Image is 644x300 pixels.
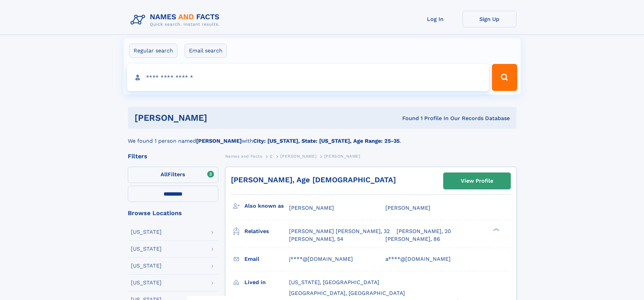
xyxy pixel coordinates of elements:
[461,173,493,189] div: View Profile
[444,173,510,189] a: View Profile
[128,153,218,159] div: Filters
[131,263,162,269] div: [US_STATE]
[397,228,451,235] a: [PERSON_NAME], 20
[253,138,400,144] b: City: [US_STATE], State: [US_STATE], Age Range: 25-35
[270,152,273,160] a: C
[289,279,379,285] span: [US_STATE], [GEOGRAPHIC_DATA]
[161,171,168,178] span: All
[492,228,500,232] div: ❯
[280,154,316,159] span: [PERSON_NAME]
[289,205,334,211] span: [PERSON_NAME]
[128,129,517,145] div: We found 1 person named with .
[128,210,218,216] div: Browse Locations
[289,235,343,243] a: [PERSON_NAME], 54
[129,44,177,58] label: Regular search
[128,11,225,29] img: Logo Names and Facts
[225,152,262,160] a: Names and Facts
[131,229,162,235] div: [US_STATE]
[244,277,289,288] h3: Lived in
[289,228,390,235] a: [PERSON_NAME] [PERSON_NAME], 32
[131,246,162,252] div: [US_STATE]
[462,11,517,27] a: Sign Up
[196,138,242,144] b: [PERSON_NAME]
[289,290,405,296] span: [GEOGRAPHIC_DATA], [GEOGRAPHIC_DATA]
[135,114,305,122] h1: [PERSON_NAME]
[131,280,162,285] div: [US_STATE]
[185,44,227,58] label: Email search
[244,226,289,237] h3: Relatives
[305,115,510,122] div: Found 1 Profile In Our Records Database
[270,154,273,159] span: C
[385,205,430,211] span: [PERSON_NAME]
[408,11,462,27] a: Log In
[127,64,489,91] input: search input
[244,200,289,212] h3: Also known as
[492,64,517,91] button: Search Button
[280,152,316,160] a: [PERSON_NAME]
[385,235,440,243] a: [PERSON_NAME], 86
[128,167,218,183] label: Filters
[244,253,289,265] h3: Email
[231,176,396,184] a: [PERSON_NAME], Age [DEMOGRAPHIC_DATA]
[324,154,360,159] span: [PERSON_NAME]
